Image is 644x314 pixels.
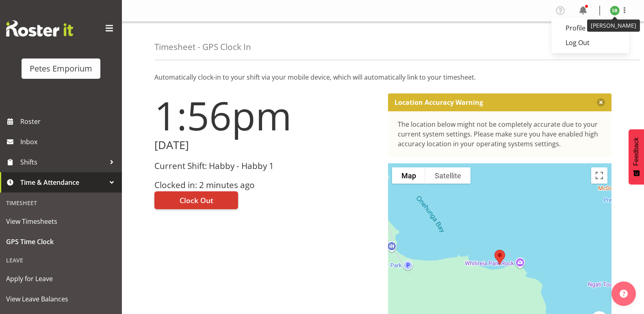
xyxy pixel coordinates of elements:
button: Close message [597,98,605,106]
span: View Leave Balances [6,293,116,305]
img: Rosterit website logo [6,20,73,37]
div: Timesheet [2,195,120,211]
p: Automatically clock-in to your shift via your mobile device, which will automatically link to you... [154,72,611,82]
span: Apply for Leave [6,273,116,285]
img: stephanie-burden9828.jpg [610,6,620,15]
button: Feedback - Show survey [629,129,644,184]
span: Roster [20,115,118,128]
span: GPS Time Clock [6,236,116,248]
span: Inbox [20,136,118,148]
button: Show satellite imagery [425,167,471,184]
span: View Timesheets [6,215,116,227]
h4: Timesheet - GPS Clock In [154,42,251,52]
span: Clock Out [180,195,213,206]
a: Log Out [551,35,629,50]
img: help-xxl-2.png [620,290,628,298]
button: Show street map [392,167,425,184]
a: GPS Time Clock [2,232,120,252]
span: Time & Attendance [20,176,106,188]
h1: 1:56pm [154,93,378,137]
a: View Leave Balances [2,289,120,309]
span: Shifts [20,156,106,168]
span: Feedback [633,137,640,166]
h3: Current Shift: Habby - Habby 1 [154,161,378,171]
a: View Timesheets [2,211,120,232]
p: Location Accuracy Warning [395,98,483,106]
button: Toggle fullscreen view [591,167,607,184]
h2: [DATE] [154,139,378,152]
a: Apply for Leave [2,269,120,289]
div: Leave [2,252,120,269]
button: Clock Out [154,191,238,209]
div: Petes Emporium [30,63,92,75]
a: Profile [551,21,629,35]
h3: Clocked in: 2 minutes ago [154,180,378,190]
div: The location below might not be completely accurate due to your current system settings. Please m... [398,119,602,149]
